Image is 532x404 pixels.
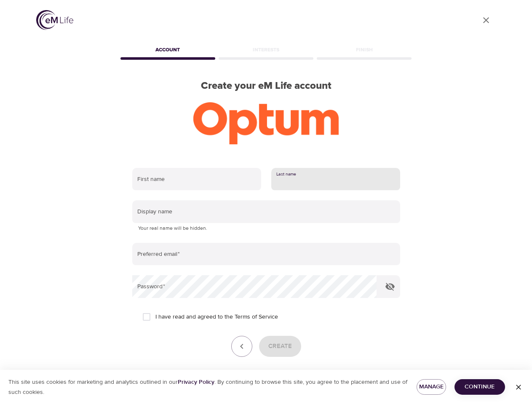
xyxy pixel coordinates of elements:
button: Continue [454,379,505,395]
span: Continue [461,382,498,392]
a: close [476,10,496,30]
a: Privacy Policy [178,378,214,386]
a: Terms of Service [235,313,278,322]
img: logo [36,10,73,30]
h2: Create your eM Life account [119,80,414,92]
span: I have read and agreed to the [155,313,278,322]
button: Manage [417,379,446,395]
span: Manage [423,382,439,392]
p: Your real name will be hidden. [138,224,394,233]
img: Optum-logo-ora-RGB.png [193,102,339,144]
